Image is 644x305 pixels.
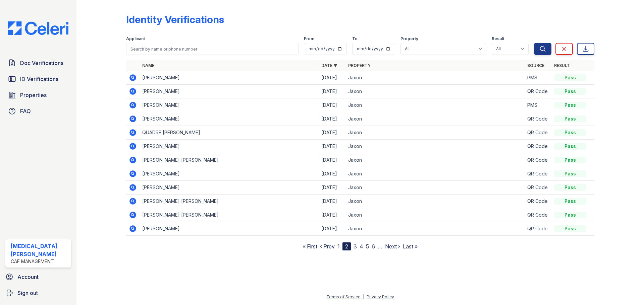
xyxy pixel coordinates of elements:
[5,88,71,102] a: Properties
[3,21,74,35] img: CE_Logo_Blue-a8612792a0a2168367f1c8372b55b34899dd931a85d93a1a3d3e32e68fde9ad4.png
[525,98,551,112] td: PMS
[140,126,319,140] td: QUADRE [PERSON_NAME]
[363,294,364,299] div: |
[525,85,551,98] td: QR Code
[20,91,47,99] span: Properties
[126,43,299,55] input: Search by name or phone number
[319,167,345,181] td: [DATE]
[554,157,586,163] div: Pass
[525,126,551,140] td: QR Code
[5,72,71,86] a: ID Verifications
[319,222,345,236] td: [DATE]
[378,242,382,250] span: …
[554,63,570,68] a: Result
[140,153,319,167] td: [PERSON_NAME] [PERSON_NAME]
[554,184,586,191] div: Pass
[525,153,551,167] td: QR Code
[319,208,345,222] td: [DATE]
[11,242,68,258] div: [MEDICAL_DATA][PERSON_NAME]
[345,181,525,195] td: Jaxon
[372,243,375,250] a: 6
[303,243,317,250] a: « First
[140,71,319,85] td: [PERSON_NAME]
[140,167,319,181] td: [PERSON_NAME]
[385,243,400,250] a: Next ›
[554,88,586,95] div: Pass
[345,208,525,222] td: Jaxon
[5,104,71,118] a: FAQ
[525,140,551,153] td: QR Code
[525,71,551,85] td: PMS
[304,36,314,42] label: From
[554,116,586,122] div: Pass
[5,56,71,70] a: Doc Verifications
[367,294,394,299] a: Privacy Policy
[140,98,319,112] td: [PERSON_NAME]
[554,170,586,177] div: Pass
[525,112,551,126] td: QR Code
[345,167,525,181] td: Jaxon
[140,208,319,222] td: [PERSON_NAME] [PERSON_NAME]
[142,63,154,68] a: Name
[319,153,345,167] td: [DATE]
[345,112,525,126] td: Jaxon
[525,167,551,181] td: QR Code
[345,85,525,98] td: Jaxon
[554,129,586,136] div: Pass
[3,270,74,284] a: Account
[319,126,345,140] td: [DATE]
[352,36,358,42] label: To
[345,98,525,112] td: Jaxon
[126,13,224,25] div: Identity Verifications
[554,143,586,150] div: Pass
[342,242,351,250] div: 2
[348,63,371,68] a: Property
[525,222,551,236] td: QR Code
[319,71,345,85] td: [DATE]
[319,181,345,195] td: [DATE]
[326,294,361,299] a: Terms of Service
[320,243,335,250] a: ‹ Prev
[319,85,345,98] td: [DATE]
[319,98,345,112] td: [DATE]
[525,181,551,195] td: QR Code
[3,286,74,300] a: Sign out
[140,85,319,98] td: [PERSON_NAME]
[319,112,345,126] td: [DATE]
[17,289,38,297] span: Sign out
[554,225,586,232] div: Pass
[527,63,544,68] a: Source
[400,36,418,42] label: Property
[345,195,525,208] td: Jaxon
[554,212,586,218] div: Pass
[140,140,319,153] td: [PERSON_NAME]
[321,63,337,68] a: Date ▼
[525,208,551,222] td: QR Code
[345,140,525,153] td: Jaxon
[525,195,551,208] td: QR Code
[354,243,357,250] a: 3
[360,243,363,250] a: 4
[20,59,63,67] span: Doc Verifications
[20,75,58,83] span: ID Verifications
[140,181,319,195] td: [PERSON_NAME]
[403,243,418,250] a: Last »
[345,126,525,140] td: Jaxon
[140,195,319,208] td: [PERSON_NAME] [PERSON_NAME]
[345,222,525,236] td: Jaxon
[554,198,586,205] div: Pass
[337,243,340,250] a: 1
[126,36,145,42] label: Applicant
[554,74,586,81] div: Pass
[319,195,345,208] td: [DATE]
[366,243,369,250] a: 5
[140,112,319,126] td: [PERSON_NAME]
[492,36,504,42] label: Result
[345,153,525,167] td: Jaxon
[20,107,31,115] span: FAQ
[17,273,39,281] span: Account
[345,71,525,85] td: Jaxon
[554,102,586,108] div: Pass
[11,258,68,265] div: CAF Management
